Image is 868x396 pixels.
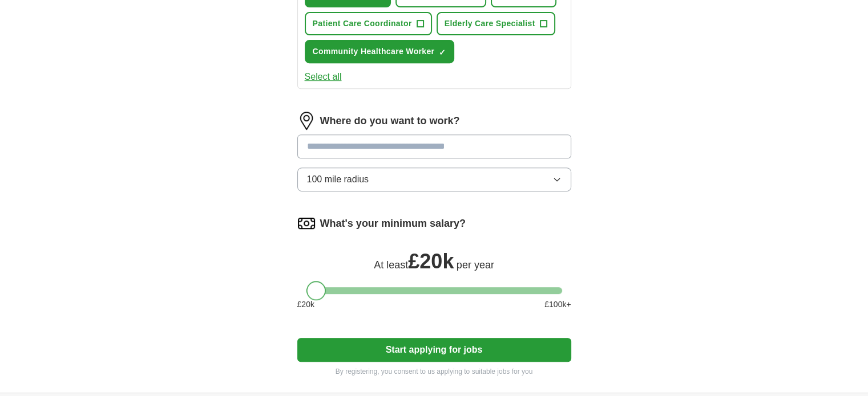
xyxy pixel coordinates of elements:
[445,18,535,30] span: Elderly Care Specialist
[544,299,571,311] span: £ 100 k+
[297,168,571,191] button: 100 mile radius
[437,12,555,35] button: Elderly Care Specialist
[313,46,435,58] span: Community Healthcare Worker
[305,40,455,63] button: Community Healthcare Worker✓
[457,259,494,271] span: per year
[297,112,316,130] img: location.png
[439,48,446,57] span: ✓
[307,173,369,186] span: 100 mile radius
[305,70,342,84] button: Select all
[374,259,408,271] span: At least
[297,338,571,362] button: Start applying for jobs
[305,12,432,35] button: Patient Care Coordinator
[320,113,460,129] label: Where do you want to work?
[297,366,571,377] p: By registering, you consent to us applying to suitable jobs for you
[408,250,454,273] span: £ 20k
[297,299,314,311] span: £ 20 k
[313,18,412,30] span: Patient Care Coordinator
[297,214,316,232] img: salary.png
[320,216,466,231] label: What's your minimum salary?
